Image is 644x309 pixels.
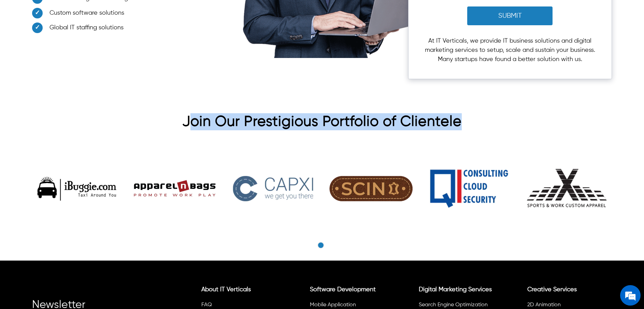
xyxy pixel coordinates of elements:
[523,144,612,233] img: athleisure
[467,6,553,25] button: Submit
[228,144,318,233] img: capxi
[100,210,124,219] em: Submit
[130,144,220,233] img: anb
[527,302,561,308] a: 2D Animation
[326,144,416,233] img: leatherscin
[14,86,119,155] span: We are offline. Please leave us a message.
[32,113,612,134] h2: Join Our Prestigious Portfolio of Clientele
[49,9,124,18] span: Custom software solutions
[49,23,124,32] span: Global IT staffing solutions
[527,286,577,293] a: Creative Services
[201,286,251,293] a: About IT Verticals
[12,41,29,45] img: logo_Zg8I0qSkbAqR2WFHt3p6CTuqpyXMFPubPcD2OT02zFN43Cy9FUNNG3NEPhM_Q1qe_.png
[522,144,612,233] a: athleisure
[310,286,376,293] a: Software Development
[54,179,87,183] em: Driven by SalesIQ
[419,302,488,308] a: Search Engine Optimization
[317,242,324,249] button: Go to slide 1
[425,36,595,64] p: At IT Verticals, we provide IT business solutions and digital marketing services to setup, scale ...
[112,3,128,20] div: Minimize live chat window
[424,144,514,233] img: q consulting
[201,302,212,308] a: FAQ
[47,179,52,183] img: salesiqlogo_leal7QplfZFryJ6FIlVepeu7OftD7mt8q6exU6-34PB8prfIgodN67KcxXM9Y7JQ_.png
[3,186,130,210] textarea: Type your message and click 'Submit'
[32,144,121,233] img: ibuggi
[35,38,115,47] div: Leave a message
[419,286,492,293] a: Digital Marketing Services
